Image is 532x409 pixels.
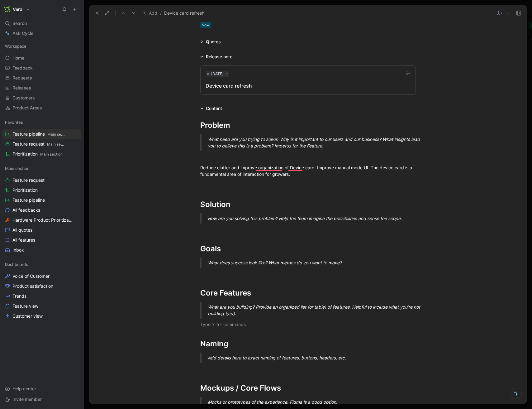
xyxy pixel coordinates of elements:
div: Favorites [2,118,81,127]
span: Prioritization [12,187,38,193]
span: Customers [12,95,35,101]
img: Verdi [4,6,10,12]
div: Dashboards [2,260,81,269]
a: Customers [2,93,81,103]
span: Feature view [12,303,38,309]
div: Quotes [198,38,223,46]
span: Feature pipeline [12,197,45,203]
div: Main section [2,164,81,173]
a: Feature pipelineMain section [2,129,81,139]
span: All feedbacks [12,207,40,213]
div: Add details here to exact naming of features, buttons, headers, etc. [208,354,423,361]
a: PrioritizationMain section [2,149,81,159]
a: Hardware Product Prioritization [2,215,81,225]
button: View actions [73,217,79,223]
a: Home [2,53,81,63]
span: Voice of Customer [12,273,50,279]
button: View actions [73,207,79,213]
span: All quotes [12,227,32,233]
a: Product Areas [2,103,81,113]
div: Reduce clutter and improve organization of Device card. Improve manual mode UI. The device card i... [200,164,416,177]
span: Dashboards [5,261,28,267]
span: Main section [47,132,70,137]
button: View actions [73,151,79,157]
a: All quotes [2,225,81,235]
span: Inbox [12,247,24,253]
div: Device card refresh [206,82,411,89]
a: Trends [2,291,81,301]
button: View actions [73,293,79,299]
div: Workspace [2,41,81,51]
div: DashboardsVoice of CustomerProduct satisfactionTrendsFeature viewCustomer view [2,260,81,321]
a: Customer view [2,311,81,321]
span: Feature request [12,177,45,183]
span: Releases [12,85,31,91]
span: Main section [5,165,30,171]
span: Feature request [12,141,66,147]
button: View actions [73,177,79,183]
div: Release note [206,53,232,60]
a: Prioritization [2,185,81,195]
span: Invite member [12,397,42,402]
button: View actions [73,247,79,253]
div: Release note [198,53,235,60]
div: Content [198,105,225,112]
a: Requests [2,73,81,83]
div: How are you solving this problem? Help the team imagine the possibilities and sense the scope. [208,215,423,222]
a: All features [2,235,81,245]
a: Feature request [2,176,81,185]
a: Feedback [2,63,81,73]
span: Main section [47,142,69,147]
div: Solution [200,199,416,210]
button: Add [142,9,159,17]
a: Inbox [2,245,81,255]
span: All features [12,237,35,243]
div: [DATE] [211,71,223,77]
a: Ask Cycle [2,29,81,38]
div: Now [202,22,210,28]
a: Feature pipeline [2,195,81,205]
span: Feature pipeline [12,131,66,137]
span: / [160,9,162,17]
button: View actions [73,187,79,193]
button: [DATE]Device card refresh [200,65,416,95]
span: Hardware Product Prioritization [12,217,73,223]
div: Goals [200,243,416,254]
span: Search [12,20,27,27]
button: View actions [74,141,80,147]
div: Search [2,19,81,28]
div: Quotes [206,38,221,46]
button: View actions [73,283,79,289]
a: Voice of Customer [2,272,81,281]
button: View actions [73,303,79,309]
div: Mockups / Core Flows [200,383,416,394]
span: Trends [12,293,26,299]
span: Product satisfaction [12,283,53,289]
span: Main section [40,152,63,156]
div: Naming [200,338,416,349]
span: Requests [12,75,32,81]
div: What need are you trying to solve? Why is it important to our users and our business? What insigh... [208,136,423,149]
span: Feedback [12,65,33,71]
div: What does success look like? What metrics do you want to move? [208,259,423,266]
span: Home [12,55,24,61]
button: View actions [73,273,79,279]
div: Content [206,105,222,112]
a: Feature requestMain section [2,139,81,149]
a: Product satisfaction [2,281,81,291]
button: View actions [74,131,80,137]
button: VerdiVerdi [2,5,31,14]
div: Problem [200,120,416,131]
div: Core Features [200,287,416,299]
h1: Verdi [13,7,23,12]
button: View actions [73,237,79,243]
a: Feature view [2,301,81,311]
div: Mocks or prototypes of the experience. Figma is a good option. [208,399,423,405]
span: Customer view [12,313,43,319]
span: Workspace [5,43,26,49]
span: Favorites [5,119,23,125]
span: Product Areas [12,105,42,111]
a: All feedbacks [2,205,81,215]
div: Invite member [2,395,81,404]
button: View actions [73,197,79,203]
